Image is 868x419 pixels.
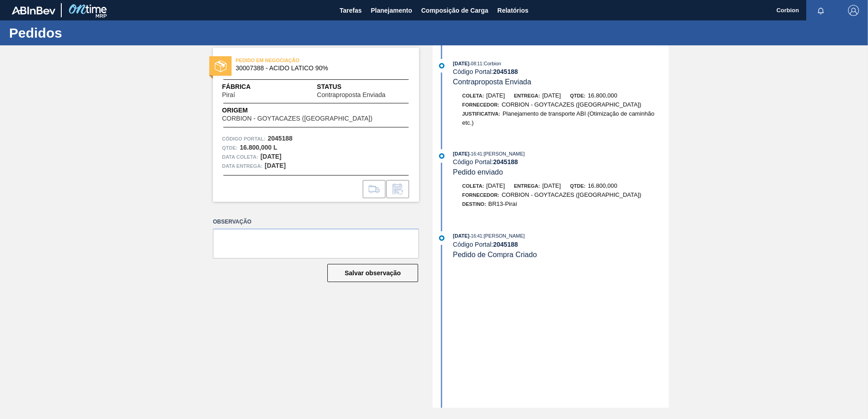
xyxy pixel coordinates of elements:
span: Contraproposta Enviada [453,78,532,86]
span: Entrega: [514,93,540,98]
span: Fornecedor: [462,102,499,107]
span: PEDIDO EM NEGOCIAÇÃO [236,56,363,65]
img: status [215,60,227,72]
span: [DATE] [542,92,561,99]
span: : Corbion [482,61,501,66]
strong: 16.800,000 L [240,144,277,151]
span: 30007388 - ACIDO LATICO 90% [236,65,400,72]
span: Composição de Carga [421,5,488,16]
span: Qtde: [570,93,585,98]
img: atual [439,235,444,241]
span: CORBION - GOYTACAZES ([GEOGRAPHIC_DATA]) [222,115,372,122]
span: Planejamento de transporte ABI (Otimização de caminhão etc.) [462,110,655,126]
span: Pedido enviado [453,168,503,176]
h1: Pedidos [9,28,170,38]
span: [DATE] [453,61,469,66]
div: Código Portal: [453,241,669,248]
img: TNhmsLtSVTkK8tSr43FrP2fwEKptu5GPRR3wAAAABJRU5ErkJggg== [12,6,55,15]
div: Código Portal: [453,158,669,166]
div: Código Portal: [453,68,669,75]
span: 16.800,000 [588,182,617,189]
span: [DATE] [486,92,505,99]
div: Informar alteração no pedido [386,180,409,198]
strong: 2045188 [268,135,293,142]
span: [DATE] [542,182,561,189]
strong: 2045188 [493,158,518,166]
button: Salvar observação [327,264,418,282]
span: Qtde: [570,183,585,189]
img: atual [439,153,444,159]
strong: [DATE] [261,153,281,160]
strong: 2045188 [493,241,518,248]
span: - 08:11 [469,61,482,66]
span: : [PERSON_NAME] [482,233,525,239]
span: Pedido de Compra Criado [453,251,537,258]
img: Logout [848,5,859,16]
span: Status [317,82,410,92]
span: Destino: [462,201,486,207]
span: Piraí [222,92,235,98]
div: Ir para Composição de Carga [363,180,385,198]
span: Entrega: [514,183,540,189]
span: Tarefas [340,5,362,16]
span: 16.800,000 [588,92,617,99]
span: Código Portal: [222,134,266,143]
span: Data entrega: [222,161,262,171]
span: [DATE] [453,151,469,156]
span: CORBION - GOYTACAZES ([GEOGRAPHIC_DATA]) [502,101,641,108]
span: Qtde : [222,143,237,152]
span: : [PERSON_NAME] [482,151,525,156]
span: Planejamento [371,5,412,16]
span: Origem [222,106,398,115]
strong: 2045188 [493,68,518,75]
label: Observação [213,215,419,229]
span: Coleta: [462,93,484,98]
span: BR13-Piraí [488,200,518,207]
span: - 16:41 [469,151,482,156]
strong: [DATE] [265,162,286,169]
span: - 16:41 [469,234,482,239]
button: Notificações [806,4,835,17]
img: atual [439,63,444,68]
span: Fornecedor: [462,192,499,198]
span: Fábrica [222,82,264,92]
span: [DATE] [453,233,469,239]
span: CORBION - GOYTACAZES ([GEOGRAPHIC_DATA]) [502,191,641,198]
span: Data coleta: [222,152,258,161]
span: Justificativa: [462,111,500,117]
span: Coleta: [462,183,484,189]
span: Relatórios [498,5,528,16]
span: Contraproposta Enviada [317,92,385,98]
span: [DATE] [486,182,505,189]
